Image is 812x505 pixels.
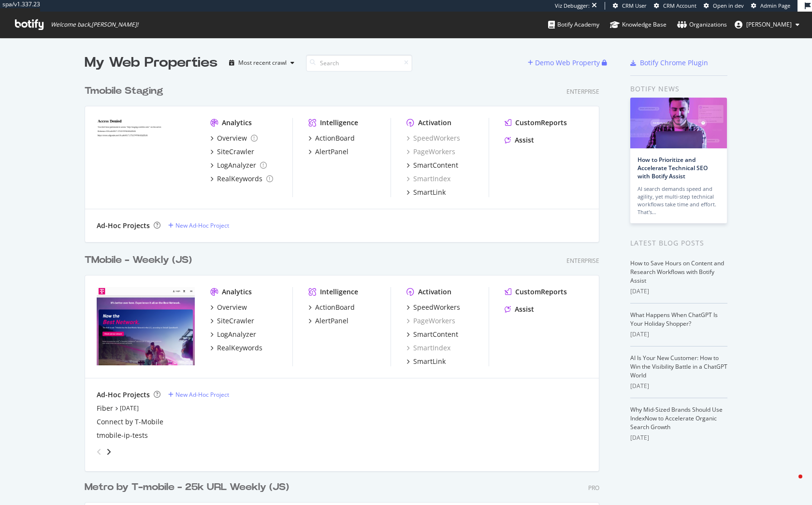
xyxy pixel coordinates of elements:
[406,330,458,339] a: SmartContent
[713,2,744,9] span: Open in dev
[217,160,256,170] div: LogAnalyzer
[677,12,727,38] a: Organizations
[217,174,262,184] div: RealKeywords
[418,287,451,297] div: Activation
[566,257,599,265] div: Enterprise
[515,118,567,128] div: CustomReports
[555,2,590,10] div: Viz Debugger:
[97,431,148,440] a: tmobile-ip-tests
[548,20,599,29] div: Botify Academy
[97,417,163,427] a: Connect by T-Mobile
[566,87,599,96] div: Enterprise
[406,147,455,157] a: PageWorkers
[630,58,708,68] a: Botify Chrome Plugin
[630,330,727,339] div: [DATE]
[413,160,458,170] div: SmartContent
[320,287,358,297] div: Intelligence
[97,287,195,365] img: t-mobile.com
[51,21,138,29] span: Welcome back, [PERSON_NAME] !
[630,311,718,328] a: What Happens When ChatGPT Is Your Holiday Shopper?
[85,84,167,98] a: Tmobile Staging
[105,447,112,457] div: angle-right
[210,330,256,339] a: LogAnalyzer
[168,390,229,399] a: New Ad-Hoc Project
[515,304,534,314] div: Assist
[640,58,708,68] div: Botify Chrome Plugin
[85,480,289,494] div: Metro by T-mobile - 25k URL Weekly (JS)
[630,259,724,285] a: How to Save Hours on Content and Research Workflows with Botify Assist
[630,238,727,248] div: Latest Blog Posts
[630,98,727,148] img: How to Prioritize and Accelerate Technical SEO with Botify Assist
[638,185,720,216] div: AI search demands speed and agility, yet multi-step technical workflows take time and effort. Tha...
[308,316,348,326] a: AlertPanel
[85,253,196,267] a: TMobile - Weekly (JS)
[210,160,267,170] a: LogAnalyzer
[746,20,792,29] span: kerry
[175,221,229,230] div: New Ad-Hoc Project
[97,404,113,413] div: Fiber
[222,118,252,128] div: Analytics
[751,2,790,10] a: Admin Page
[406,133,460,143] div: SpeedWorkers
[630,382,727,390] div: [DATE]
[413,357,446,366] div: SmartLink
[120,404,139,412] a: [DATE]
[515,135,534,145] div: Assist
[315,147,348,157] div: AlertPanel
[528,55,602,71] button: Demo Web Property
[760,2,790,9] span: Admin Page
[315,133,355,143] div: ActionBoard
[413,303,460,312] div: SpeedWorkers
[630,287,727,296] div: [DATE]
[308,133,355,143] a: ActionBoard
[505,118,567,128] a: CustomReports
[663,2,696,9] span: CRM Account
[622,2,647,9] span: CRM User
[406,316,455,326] a: PageWorkers
[175,390,229,399] div: New Ad-Hoc Project
[406,303,460,312] a: SpeedWorkers
[654,2,696,10] a: CRM Account
[225,55,298,71] button: Most recent crawl
[727,17,807,32] button: [PERSON_NAME]
[413,188,446,197] div: SmartLink
[418,118,451,128] div: Activation
[630,84,727,94] div: Botify news
[85,480,293,494] a: Metro by T-mobile - 25k URL Weekly (JS)
[217,147,254,157] div: SiteCrawler
[308,147,348,157] a: AlertPanel
[97,118,195,196] img: tmobilestaging.com
[630,405,723,431] a: Why Mid-Sized Brands Should Use IndexNow to Accelerate Organic Search Growth
[210,343,262,353] a: RealKeywords
[406,343,450,353] div: SmartIndex
[217,316,254,326] div: SiteCrawler
[515,287,567,297] div: CustomReports
[93,444,105,460] div: angle-left
[630,354,727,379] a: AI Is Your New Customer: How to Win the Visibility Battle in a ChatGPT World
[638,156,708,180] a: How to Prioritize and Accelerate Technical SEO with Botify Assist
[85,84,163,98] div: Tmobile Staging
[315,303,355,312] div: ActionBoard
[97,390,150,400] div: Ad-Hoc Projects
[406,188,446,197] a: SmartLink
[779,472,802,495] iframe: Intercom live chat
[677,20,727,29] div: Organizations
[210,147,254,157] a: SiteCrawler
[406,357,446,366] a: SmartLink
[610,20,667,29] div: Knowledge Base
[210,316,254,326] a: SiteCrawler
[222,287,252,297] div: Analytics
[210,133,258,143] a: Overview
[97,221,150,231] div: Ad-Hoc Projects
[217,330,256,339] div: LogAnalyzer
[320,118,358,128] div: Intelligence
[610,12,667,38] a: Knowledge Base
[238,60,287,66] div: Most recent crawl
[217,343,262,353] div: RealKeywords
[217,303,247,312] div: Overview
[168,221,229,230] a: New Ad-Hoc Project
